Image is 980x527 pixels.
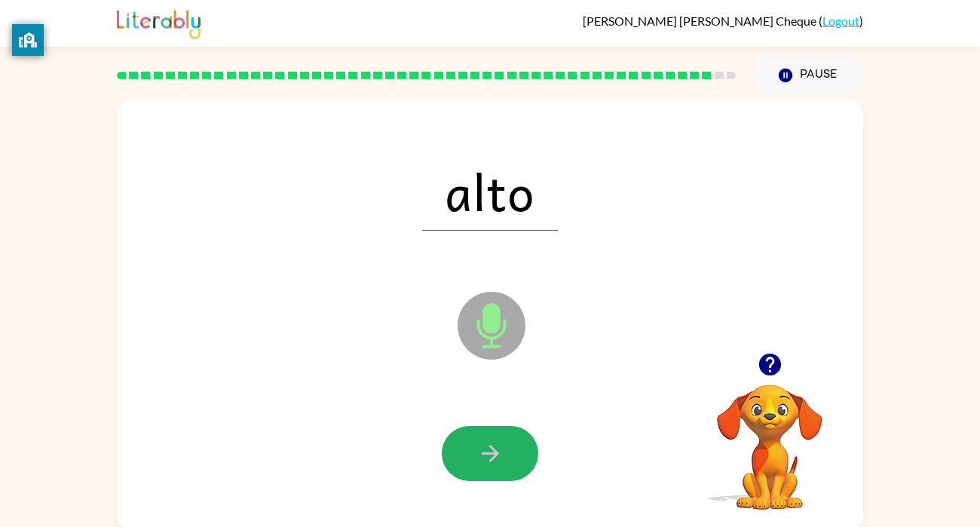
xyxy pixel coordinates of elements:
span: alto [422,152,558,231]
div: ( ) [583,14,863,28]
button: Pause [754,58,863,93]
span: [PERSON_NAME] [PERSON_NAME] Cheque [583,14,819,28]
a: Logout [822,14,859,28]
img: Literably [117,6,201,39]
video: Your browser must support playing .mp4 files to use Literably. Please try using another browser. [694,361,845,512]
button: privacy banner [12,24,44,56]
